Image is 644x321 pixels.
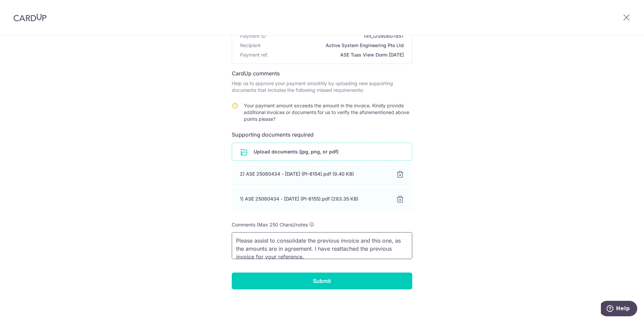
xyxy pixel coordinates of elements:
[240,171,388,177] div: 2) ASE 25080434 - [DATE] (PI-6154).pdf (9.40 KB)
[240,42,261,49] span: Recipient
[232,143,412,161] div: Upload documents (jpg, png, or pdf)
[13,13,46,22] img: CardUp
[240,51,268,58] span: Payment ref.
[232,80,412,94] p: Help us to approve your payment smoothly by uploading new supporting documents that includes the ...
[232,69,412,77] h6: CardUp comments
[268,33,404,39] span: txn_12090b07b57
[240,195,388,202] div: 1) ASE 25080434 - [DATE] (PI-6155).pdf (283.35 KB)
[271,51,404,58] span: ASE Tuas View Dorm [DATE]
[601,301,637,318] iframe: Opens a widget where you can find more information
[232,273,412,289] input: Submit
[240,33,266,39] span: Payment ID
[232,222,308,227] span: Comments (Max 250 Chars)/notes
[263,42,404,49] span: Active System Engineering Pte Ltd
[244,103,409,122] span: Your payment amount exceeds the amount in the invoice. Kindly provide additional invoices or docu...
[232,131,412,139] h6: Supporting documents required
